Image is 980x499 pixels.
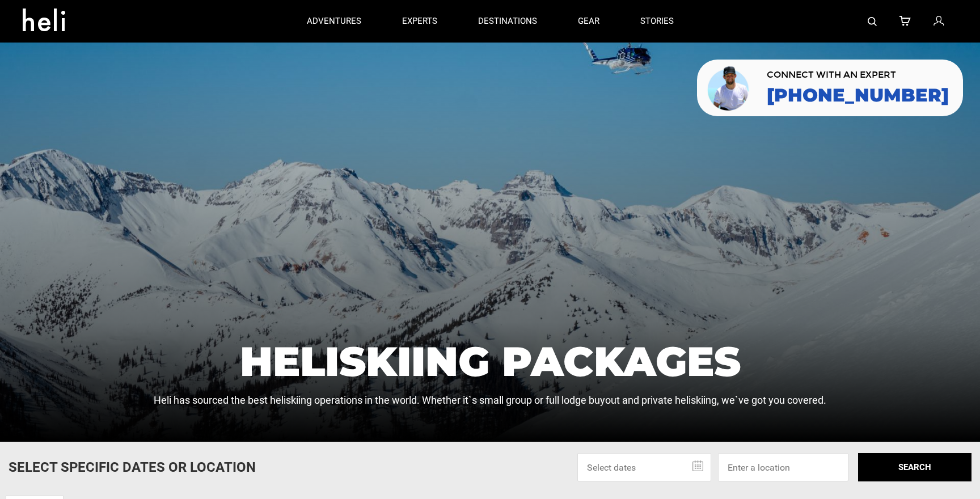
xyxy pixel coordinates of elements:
button: SEARCH [858,453,971,481]
p: Heli has sourced the best heliskiing operations in the world. Whether it`s small group or full lo... [154,393,826,408]
h1: Heliskiing Packages [154,341,826,382]
p: adventures [307,15,361,27]
img: search-bar-icon.svg [868,17,877,26]
a: [PHONE_NUMBER] [767,85,949,105]
p: destinations [478,15,537,27]
p: Select Specific Dates Or Location [9,458,256,477]
p: experts [402,15,437,27]
img: contact our team [706,64,753,112]
input: Select dates [577,453,711,481]
input: Enter a location [718,453,848,481]
span: CONNECT WITH AN EXPERT [767,70,949,79]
